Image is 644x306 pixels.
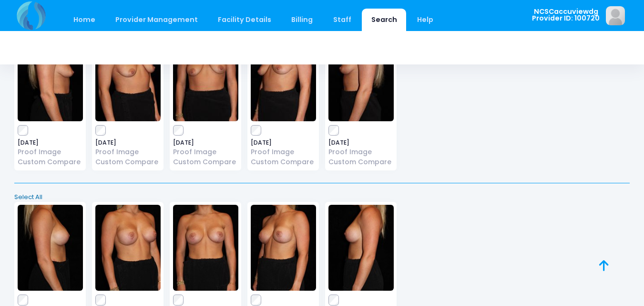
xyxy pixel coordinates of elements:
[251,35,316,121] img: image
[64,9,104,31] a: Home
[95,140,161,146] span: [DATE]
[95,35,161,121] img: image
[282,9,322,31] a: Billing
[251,157,316,167] a: Custom Compare
[328,157,394,167] a: Custom Compare
[408,9,443,31] a: Help
[328,205,394,291] img: image
[173,35,238,121] img: image
[11,192,633,202] a: Select All
[106,9,207,31] a: Provider Management
[173,147,238,157] a: Proof Image
[532,8,600,22] span: NCSCaccuviewdg Provider ID: 100720
[173,140,238,146] span: [DATE]
[18,205,83,291] img: image
[173,205,238,291] img: image
[251,147,316,157] a: Proof Image
[18,147,83,157] a: Proof Image
[18,157,83,167] a: Custom Compare
[95,157,161,167] a: Custom Compare
[251,140,316,146] span: [DATE]
[328,147,394,157] a: Proof Image
[18,35,83,121] img: image
[328,35,394,121] img: image
[209,9,281,31] a: Facility Details
[95,147,161,157] a: Proof Image
[324,9,360,31] a: Staff
[362,9,406,31] a: Search
[173,157,238,167] a: Custom Compare
[95,205,161,291] img: image
[606,6,625,25] img: image
[251,205,316,291] img: image
[328,140,394,146] span: [DATE]
[18,140,83,146] span: [DATE]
